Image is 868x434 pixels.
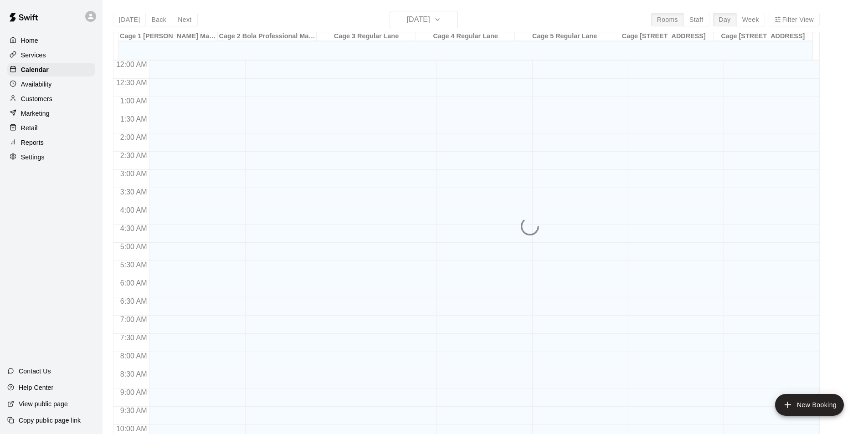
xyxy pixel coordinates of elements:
[118,388,149,396] span: 9:00 AM
[7,48,95,62] a: Services
[118,261,149,269] span: 5:30 AM
[21,123,38,133] p: Retail
[7,150,95,164] a: Settings
[118,370,149,378] span: 8:30 AM
[21,51,46,60] p: Services
[118,32,218,41] div: Cage 1 [PERSON_NAME] Machine
[118,97,149,105] span: 1:00 AM
[118,225,149,232] span: 4:30 AM
[19,383,53,392] p: Help Center
[21,36,38,45] p: Home
[114,425,149,433] span: 10:00 AM
[775,394,844,416] button: add
[118,170,149,178] span: 3:00 AM
[19,416,81,425] p: Copy public page link
[21,138,44,147] p: Reports
[416,32,515,41] div: Cage 4 Regular Lane
[21,109,50,118] p: Marketing
[714,32,813,41] div: Cage [STREET_ADDRESS]
[118,297,149,305] span: 6:30 AM
[7,92,95,106] a: Customers
[21,94,52,103] p: Customers
[118,206,149,214] span: 4:00 AM
[118,316,149,323] span: 7:00 AM
[118,188,149,196] span: 3:30 AM
[7,77,95,91] a: Availability
[19,367,51,376] p: Contact Us
[7,121,95,135] a: Retail
[118,243,149,250] span: 5:00 AM
[114,61,149,68] span: 12:00 AM
[21,80,52,89] p: Availability
[7,107,95,120] a: Marketing
[114,79,149,87] span: 12:30 AM
[118,133,149,141] span: 2:00 AM
[7,136,95,149] a: Reports
[7,63,95,77] a: Calendar
[118,152,149,159] span: 2:30 AM
[21,65,49,74] p: Calendar
[118,279,149,287] span: 6:00 AM
[614,32,714,41] div: Cage [STREET_ADDRESS]
[19,399,68,408] p: View public page
[21,153,45,162] p: Settings
[515,32,614,41] div: Cage 5 Regular Lane
[118,352,149,360] span: 8:00 AM
[317,32,416,41] div: Cage 3 Regular Lane
[118,334,149,342] span: 7:30 AM
[118,115,149,123] span: 1:30 AM
[218,32,317,41] div: Cage 2 Bola Professional Machine
[118,407,149,414] span: 9:30 AM
[7,34,95,47] a: Home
